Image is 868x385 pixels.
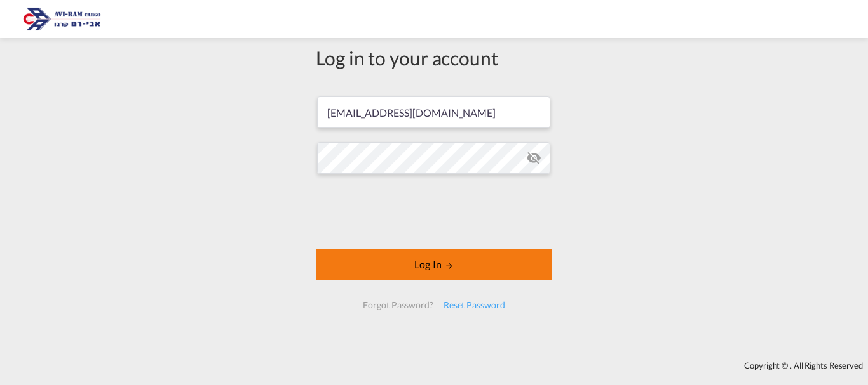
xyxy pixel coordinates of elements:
[526,150,541,166] md-icon: icon-eye-off
[358,294,438,316] div: Forgot Password?
[438,294,510,316] div: Reset Password
[317,96,550,128] input: Enter email/phone number
[316,249,552,280] button: LOGIN
[337,186,531,236] iframe: reCAPTCHA
[19,5,105,34] img: 166978e0a5f911edb4280f3c7a976193.png
[316,44,552,71] div: Log in to your account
